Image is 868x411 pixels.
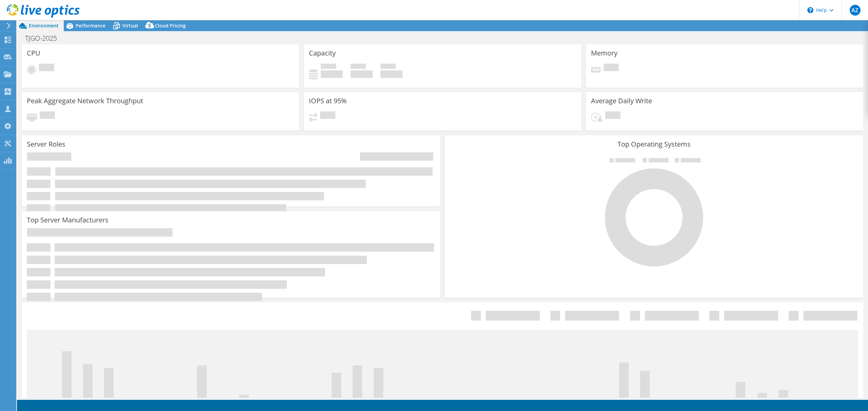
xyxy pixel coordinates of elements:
h3: CPU [27,49,40,57]
h4: 0 GiB [321,70,343,78]
h4: 0 GiB [351,70,373,78]
h3: Memory [591,49,617,57]
span: Free [351,64,366,70]
h3: IOPS at 95% [309,97,347,105]
span: Pending [604,64,619,73]
span: Used [321,64,336,70]
span: Cloud Pricing [155,22,186,29]
h3: Top Operating Systems [450,140,858,148]
span: Total [380,64,396,70]
span: Virtual [122,22,138,29]
span: Pending [605,111,620,121]
h3: Average Daily Write [591,97,652,105]
h4: 0 GiB [380,70,402,78]
span: Pending [40,111,55,121]
span: AZ [850,5,861,16]
h3: Peak Aggregate Network Throughput [27,97,143,105]
span: Environment [29,22,59,29]
h1: TJGO-2025 [22,35,67,42]
span: Pending [320,111,335,121]
h3: Capacity [309,49,336,57]
h3: Server Roles [27,140,65,148]
h3: Top Server Manufacturers [27,216,108,224]
svg: \n [807,7,813,13]
span: Performance [76,22,105,29]
span: Pending [39,64,54,73]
